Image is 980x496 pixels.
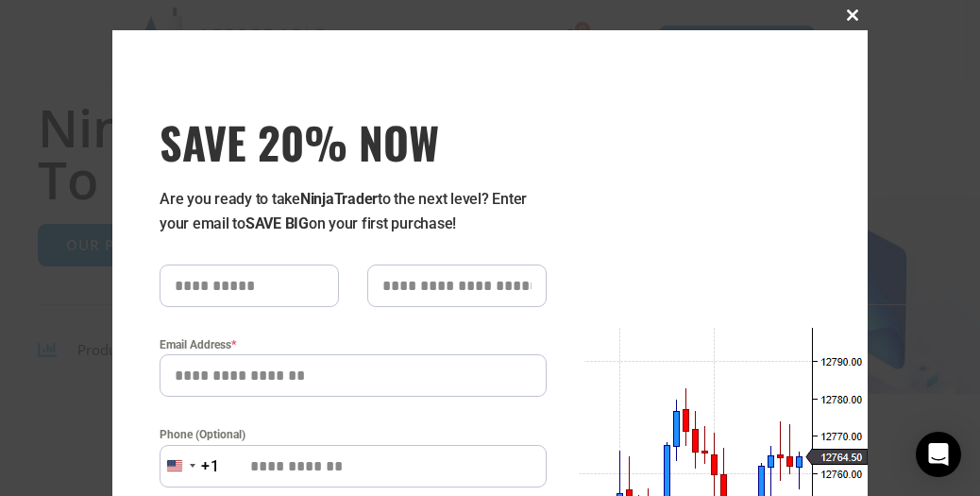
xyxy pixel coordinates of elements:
[300,190,378,208] strong: NinjaTrader
[160,425,547,444] label: Phone (Optional)
[160,445,220,487] button: Selected country
[245,214,309,232] strong: SAVE BIG
[160,335,547,354] label: Email Address
[160,115,547,168] span: SAVE 20% NOW
[201,454,220,479] div: +1
[160,187,547,236] p: Are you ready to take to the next level? Enter your email to on your first purchase!
[916,432,961,477] div: Open Intercom Messenger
